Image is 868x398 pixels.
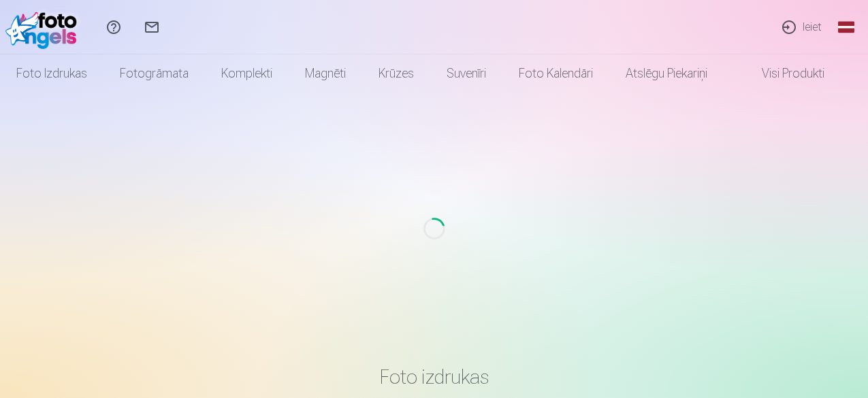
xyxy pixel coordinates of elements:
[724,54,841,93] a: Visi produkti
[362,54,430,93] a: Krūzes
[430,54,502,93] a: Suvenīri
[289,54,362,93] a: Magnēti
[5,5,84,49] img: /fa1
[609,54,724,93] a: Atslēgu piekariņi
[502,54,609,93] a: Foto kalendāri
[205,54,289,93] a: Komplekti
[37,365,832,389] h3: Foto izdrukas
[103,54,205,93] a: Fotogrāmata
